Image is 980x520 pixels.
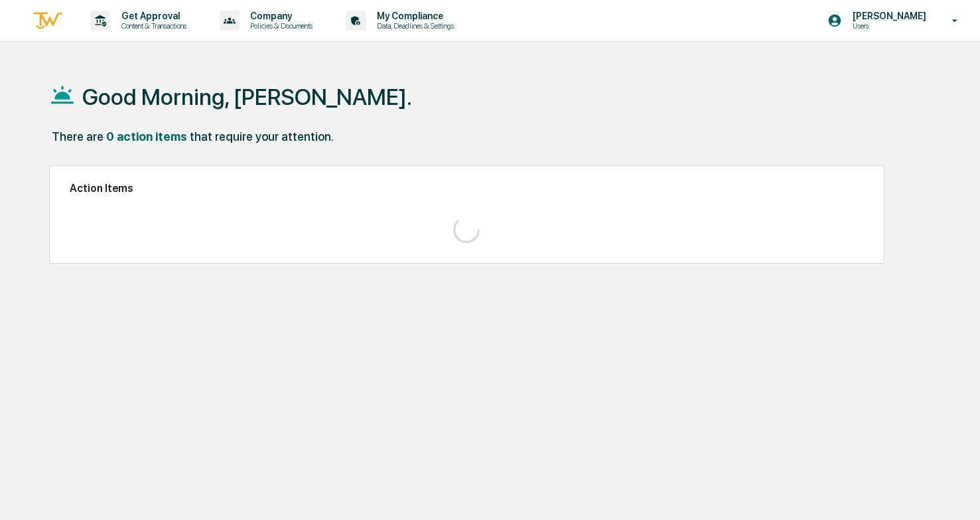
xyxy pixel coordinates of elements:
[366,11,460,21] p: My Compliance
[70,182,863,195] h2: Action Items
[190,130,334,143] div: that require your attention.
[106,130,187,143] div: 0 action items
[240,11,319,21] p: Company
[366,21,460,31] p: Data, Deadlines & Settings
[82,84,412,110] h1: Good Morning, [PERSON_NAME].
[52,130,104,143] div: There are
[842,11,933,21] p: [PERSON_NAME]
[111,11,193,21] p: Get Approval
[32,10,64,32] img: logo
[240,21,319,31] p: Policies & Documents
[842,21,933,31] p: Users
[111,21,193,31] p: Content & Transactions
